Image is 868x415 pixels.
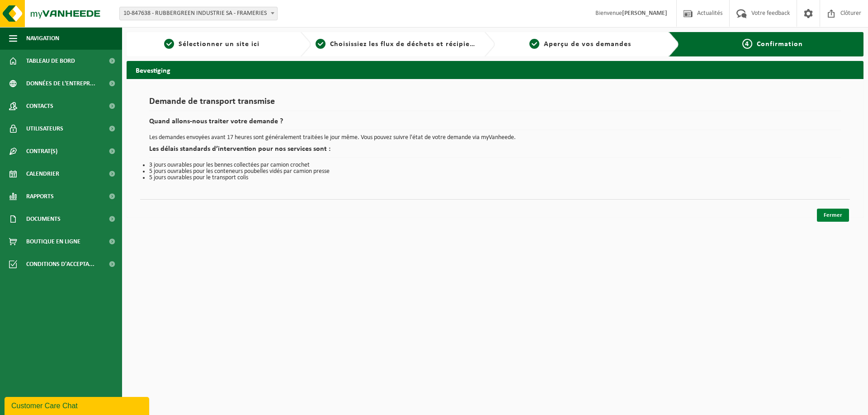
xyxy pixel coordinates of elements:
h2: Les délais standards d’intervention pour nos services sont : [149,145,841,158]
span: Contrat(s) [26,140,57,163]
span: Sélectionner un site ici [179,41,259,48]
a: 2Choisissiez les flux de déchets et récipients [316,39,477,50]
h2: Quand allons-nous traiter votre demande ? [149,118,841,130]
span: Calendrier [26,163,59,185]
a: 3Aperçu de vos demandes [500,39,661,50]
span: Utilisateurs [26,117,63,140]
li: 5 jours ouvrables pour le transport colis [149,175,841,181]
span: Navigation [26,27,59,50]
span: Rapports [26,185,54,208]
span: Tableau de bord [26,50,75,72]
span: 3 [529,39,539,49]
span: Confirmation [757,41,803,48]
p: Les demandes envoyées avant 17 heures sont généralement traitées le jour même. Vous pouvez suivre... [149,135,841,141]
h2: Bevestiging [127,61,863,79]
li: 3 jours ouvrables pour les bennes collectées par camion crochet [149,162,841,168]
span: Choisissiez les flux de déchets et récipients [330,41,481,48]
strong: [PERSON_NAME] [622,10,667,17]
span: Conditions d'accepta... [26,253,94,275]
a: Fermer [817,209,849,222]
span: Contacts [26,95,53,117]
iframe: chat widget [5,395,151,415]
a: 1Sélectionner un site ici [131,39,293,50]
li: 5 jours ouvrables pour les conteneurs poubelles vidés par camion presse [149,168,841,175]
span: Documents [26,208,61,230]
span: Données de l'entrepr... [26,72,95,95]
span: 2 [316,39,325,49]
h1: Demande de transport transmise [149,97,841,111]
span: 10-847638 - RUBBERGREEN INDUSTRIE SA - FRAMERIES [120,7,277,20]
span: Boutique en ligne [26,230,80,253]
span: Aperçu de vos demandes [544,41,631,48]
span: 10-847638 - RUBBERGREEN INDUSTRIE SA - FRAMERIES [119,7,278,20]
span: 1 [164,39,174,49]
span: 4 [742,39,752,49]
